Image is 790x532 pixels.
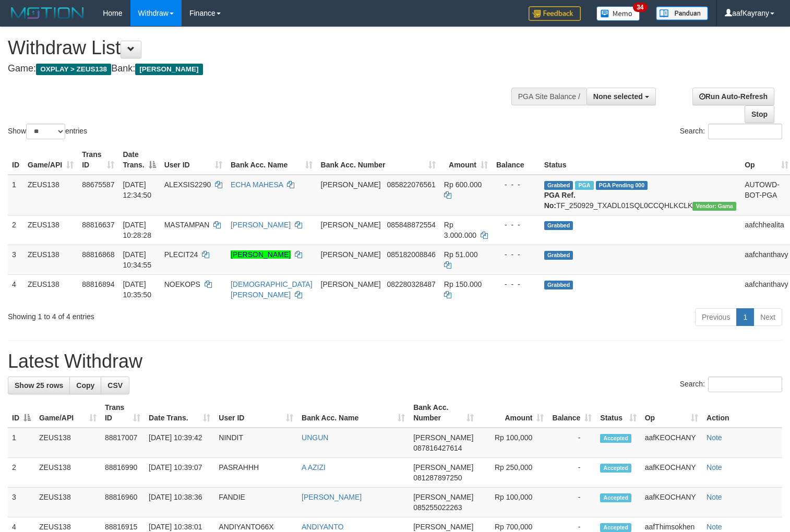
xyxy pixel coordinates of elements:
th: Trans ID: activate to sort column ascending [78,145,118,175]
th: Game/API: activate to sort column ascending [35,398,101,428]
span: Copy [76,381,94,390]
td: NINDIT [214,428,297,458]
img: Feedback.jpg [529,6,581,21]
a: Note [707,433,722,442]
span: [PERSON_NAME] [413,433,473,442]
td: - [548,428,596,458]
h1: Latest Withdraw [8,351,782,372]
a: ECHA MAHESA [231,180,283,189]
td: ZEUS138 [35,428,101,458]
span: [PERSON_NAME] [413,463,473,471]
th: Bank Acc. Number: activate to sort column ascending [409,398,478,428]
th: Bank Acc. Name: activate to sort column ascending [226,145,317,175]
td: 88817007 [101,428,145,458]
div: Showing 1 to 4 of 4 entries [8,307,321,322]
span: Show 25 rows [15,381,63,390]
span: Grabbed [544,181,573,190]
span: Copy 085182008846 to clipboard [387,250,435,259]
a: UNGUN [302,433,328,442]
td: ZEUS138 [23,215,78,245]
span: Copy 085848872554 to clipboard [387,221,435,229]
span: Vendor URL: https://trx31.1velocity.biz [692,202,736,211]
span: [DATE] 10:34:55 [123,250,151,269]
td: 2 [8,458,35,488]
th: User ID: activate to sort column ascending [214,398,297,428]
span: Accepted [600,523,631,532]
td: aafKEOCHANY [641,488,702,517]
th: Bank Acc. Number: activate to sort column ascending [317,145,440,175]
td: - [548,488,596,517]
a: Show 25 rows [8,377,70,394]
td: TF_250929_TXADL01SQL0CCQHLKCLK [540,175,741,215]
th: ID [8,145,23,175]
span: Grabbed [544,281,573,289]
span: Copy 087816427614 to clipboard [413,444,462,452]
a: Note [707,523,722,531]
span: PGA Pending [596,181,648,190]
h1: Withdraw List [8,38,516,58]
div: - - - [496,179,536,190]
th: Amount: activate to sort column ascending [440,145,492,175]
td: - [548,458,596,488]
span: Rp 600.000 [444,180,482,189]
a: Note [707,463,722,471]
span: Marked by aafpengsreynich [575,181,593,190]
td: ZEUS138 [23,274,78,304]
td: 3 [8,488,35,517]
span: [PERSON_NAME] [321,250,381,259]
span: [PERSON_NAME] [321,180,381,189]
button: None selected [586,88,656,105]
div: - - - [496,220,536,230]
td: 88816990 [101,458,145,488]
td: 1 [8,175,23,215]
a: Copy [69,377,101,394]
h4: Game: Bank: [8,64,516,74]
span: 34 [633,3,647,12]
label: Search: [680,124,782,139]
label: Search: [680,377,782,392]
td: ZEUS138 [23,175,78,215]
a: ANDIYANTO [302,523,343,531]
a: A AZIZI [302,463,326,471]
td: ZEUS138 [23,245,78,274]
td: 4 [8,274,23,304]
div: - - - [496,279,536,289]
th: Action [702,398,782,428]
span: [PERSON_NAME] [135,64,202,75]
span: Rp 150.000 [444,280,482,288]
img: Button%20Memo.svg [596,6,640,21]
a: [PERSON_NAME] [231,250,291,259]
input: Search: [708,124,782,139]
span: PLECIT24 [164,250,198,259]
th: Bank Acc. Name: activate to sort column ascending [297,398,409,428]
span: 88816868 [82,250,114,259]
a: [DEMOGRAPHIC_DATA][PERSON_NAME] [231,280,313,299]
span: [DATE] 12:34:50 [123,180,151,199]
span: ALEXSIS2290 [164,180,211,189]
span: Copy 085822076561 to clipboard [387,180,435,189]
td: aafKEOCHANY [641,428,702,458]
td: 1 [8,428,35,458]
a: CSV [101,377,129,394]
th: ID: activate to sort column descending [8,398,35,428]
select: Showentries [26,124,65,139]
label: Show entries [8,124,87,139]
div: PGA Site Balance / [511,88,586,105]
span: Copy 082280328487 to clipboard [387,280,435,288]
td: PASRAHHH [214,458,297,488]
span: Rp 51.000 [444,250,478,259]
span: Copy 085255022263 to clipboard [413,503,462,512]
th: Status: activate to sort column ascending [596,398,640,428]
th: Game/API: activate to sort column ascending [23,145,78,175]
input: Search: [708,377,782,392]
span: Rp 3.000.000 [444,221,476,239]
th: Amount: activate to sort column ascending [478,398,548,428]
th: Status [540,145,741,175]
span: [DATE] 10:35:50 [123,280,151,299]
th: Op: activate to sort column ascending [641,398,702,428]
td: [DATE] 10:39:42 [145,428,214,458]
a: Run Auto-Refresh [692,88,774,105]
td: 88816960 [101,488,145,517]
span: 88675587 [82,180,114,189]
div: - - - [496,249,536,260]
